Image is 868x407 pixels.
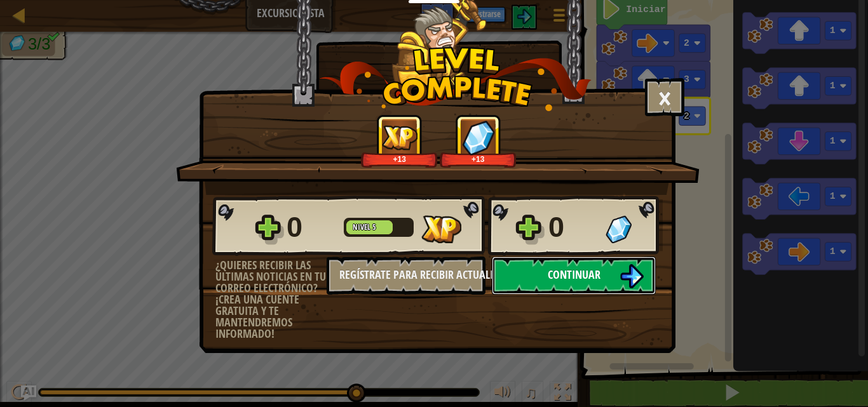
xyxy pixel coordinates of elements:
img: Gemas Conseguidas [606,215,632,243]
img: level_complete.png [319,47,592,111]
span: Continuar [548,267,600,283]
div: +13 [442,154,514,164]
span: 5 [372,222,376,232]
div: ¿Quieres recibir las últimas noticias en tu correo electrónico? ¡Crea una cuente gratuita y te ma... [215,260,327,340]
button: Continuar [492,257,656,295]
img: Continuar [620,264,644,288]
button: × [645,78,684,116]
button: Regístrate para recibir actualizaciones. [327,257,485,295]
img: Gemas Conseguidas [462,120,495,155]
img: XP Conseguida [421,215,461,243]
img: XP Conseguida [382,125,417,150]
div: 0 [287,207,336,248]
div: +13 [363,154,435,164]
span: Nivel [353,222,372,232]
div: 0 [548,207,598,248]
